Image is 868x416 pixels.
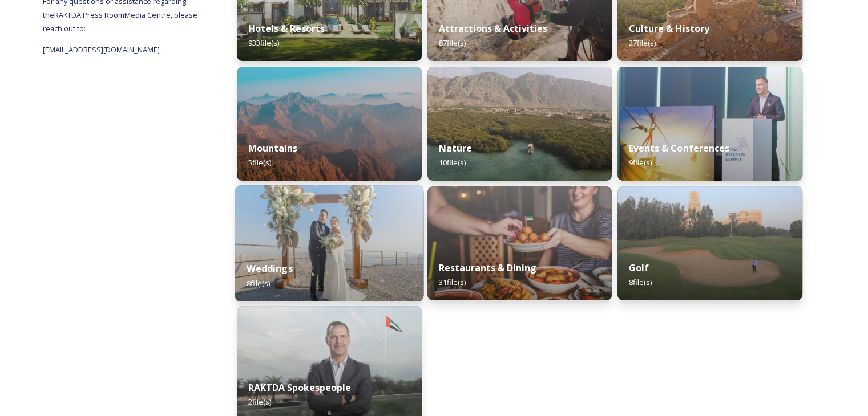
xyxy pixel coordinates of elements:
[629,142,729,154] strong: Events & Conferences
[248,142,297,154] strong: Mountains
[629,262,649,274] strong: Golf
[617,67,802,181] img: 43bc6a4b-b786-4d98-b8e1-b86026dad6a6.jpg
[439,38,466,48] span: 87 file(s)
[248,397,271,407] span: 2 file(s)
[248,38,279,48] span: 933 file(s)
[439,277,466,287] span: 31 file(s)
[248,22,325,35] strong: Hotels & Resorts
[247,262,293,275] strong: Weddings
[237,67,422,181] img: f4b44afd-84a5-42f8-a796-2dedbf2b50eb.jpg
[439,262,536,274] strong: Restaurants & Dining
[43,44,160,55] span: [EMAIL_ADDRESS][DOMAIN_NAME]
[617,186,802,300] img: f466d538-3deb-466c-bcc7-2195f0191b25.jpg
[247,278,270,288] span: 8 file(s)
[439,157,466,168] span: 10 file(s)
[427,186,612,300] img: d36d2355-c23c-4ad7-81c7-64b1c23550e0.jpg
[629,157,652,168] span: 9 file(s)
[439,22,547,35] strong: Attractions & Activities
[629,277,652,287] span: 8 file(s)
[235,185,423,301] img: c1cbaa8e-154c-4d4f-9379-c8e58e1c7ae4.jpg
[629,22,709,35] strong: Culture & History
[248,157,271,168] span: 5 file(s)
[427,67,612,181] img: f0db2a41-4a96-4f71-8a17-3ff40b09c344.jpg
[439,142,472,154] strong: Nature
[629,38,656,48] span: 27 file(s)
[248,381,351,394] strong: RAKTDA Spokespeople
